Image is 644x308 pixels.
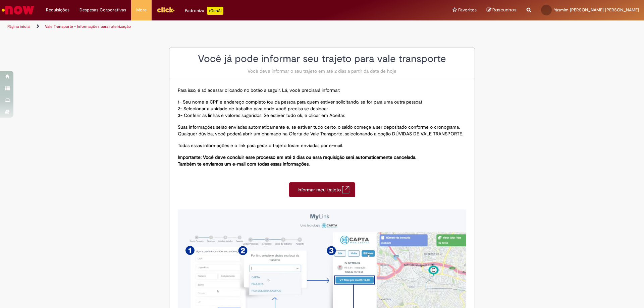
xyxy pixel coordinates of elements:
span: Despesas Corporativas [79,7,126,13]
span: Favoritos [458,7,477,13]
span: Rascunhos [492,7,517,13]
span: Também te enviamos um e-mail com todas essas informações. [178,161,310,167]
span: Todas essas informações e o link para gerar o trajeto foram enviadas por e-mail. [178,142,343,148]
p: +GenAi [207,7,223,15]
span: Para isso, é só acessar clicando no botão a seguir. Lá, você precisará informar: [178,87,340,93]
span: Suas informações serão enviadas automaticamente e, se estiver tudo certo, o saldo começa a ser de... [178,124,460,130]
span: Requisições [46,7,69,13]
span: 3- Conferir as linhas e valores sugeridos. Se estiver tudo ok, é clicar em Aceitar. [178,112,345,118]
a: Rascunhos [487,7,517,13]
span: Informar meu trajeto [298,186,342,193]
a: Vale Transporte - Informações para roteirização [45,24,131,29]
span: Qualquer dúvida, você poderá abrir um chamado na Oferta de Vale Transporte, selecionando a opção ... [178,131,463,137]
div: Padroniza [185,7,223,15]
span: More [136,7,147,13]
h2: Você já pode informar seu trajeto para vale transporte [169,53,475,64]
span: Yasmim [PERSON_NAME] [PERSON_NAME] [554,7,639,13]
a: Informar meu trajeto [289,182,355,197]
span: Você deve informar o seu trajeto em até 2 dias a partir da data de hoje [248,68,396,74]
span: 2- Selecionar a unidade de trabalho para onde você precisa se deslocar [178,106,328,112]
span: 1- Seu nome e CPF e endereço completo (ou da pessoa para quem estiver solicitando, se for para um... [178,99,422,105]
img: click_logo_yellow_360x200.png [157,5,175,15]
ul: Trilhas de página [5,20,424,33]
span: Importante: Você deve concluir esse processo em até 2 dias ou essa requisição será automaticament... [178,154,416,160]
img: ServiceNow [1,3,35,17]
a: Página inicial [7,24,31,29]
